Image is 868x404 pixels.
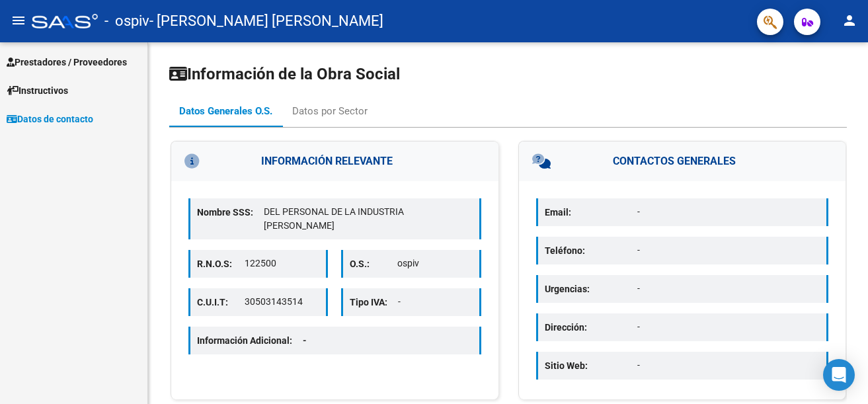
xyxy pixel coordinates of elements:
[398,295,472,309] p: -
[245,257,320,270] p: 122500
[179,104,272,118] div: Datos Generales O.S.
[637,320,820,334] p: -
[350,295,398,309] p: Tipo IVA:
[7,55,127,69] span: Prestadores / Proveedores
[104,7,149,36] span: - ospiv
[545,320,638,335] p: Dirección:
[197,295,245,309] p: C.U.I.T:
[519,141,846,181] h3: CONTACTOS GENERALES
[292,104,368,118] div: Datos por Sector
[264,205,473,233] p: DEL PERSONAL DE LA INDUSTRIA [PERSON_NAME]
[397,257,473,270] p: ospiv
[197,205,264,220] p: Nombre SSS:
[149,7,383,36] span: - [PERSON_NAME] [PERSON_NAME]
[637,205,820,219] p: -
[7,112,93,126] span: Datos de contacto
[637,358,820,372] p: -
[545,282,638,296] p: Urgencias:
[169,63,847,85] h1: Información de la Obra Social
[637,243,820,257] p: -
[545,205,638,220] p: Email:
[197,257,245,271] p: R.N.O.S:
[545,358,638,373] p: Sitio Web:
[350,257,397,271] p: O.S.:
[842,13,857,28] mat-icon: person
[11,13,26,28] mat-icon: menu
[303,335,307,346] span: -
[245,295,320,309] p: 30503143514
[637,282,820,296] p: -
[545,243,638,258] p: Teléfono:
[171,141,498,181] h3: INFORMACIÓN RELEVANTE
[7,83,68,98] span: Instructivos
[823,359,855,391] div: Open Intercom Messenger
[197,333,317,348] p: Información Adicional:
